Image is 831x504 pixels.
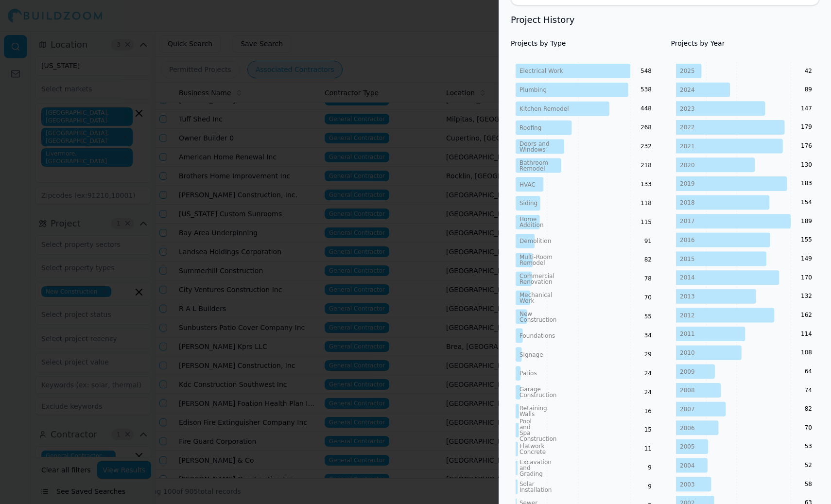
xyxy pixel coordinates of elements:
text: 82 [644,256,652,263]
text: 15 [644,426,652,433]
text: 189 [801,218,812,225]
tspan: 2007 [680,406,695,413]
tspan: Demolition [519,238,551,244]
text: 155 [801,236,812,243]
text: 42 [804,68,812,74]
tspan: Excavation [519,459,552,466]
tspan: Kitchen Remodel [519,105,569,112]
text: 34 [644,332,652,339]
text: 176 [801,142,812,149]
text: 24 [644,370,652,377]
tspan: Retaining [519,405,547,412]
text: 268 [641,124,652,131]
text: 91 [644,238,652,244]
tspan: Doors and [519,140,550,147]
tspan: 2016 [680,237,695,243]
h3: Project History [511,13,819,27]
tspan: 2014 [680,274,695,281]
tspan: 2004 [680,462,695,469]
tspan: 2008 [680,387,695,394]
tspan: 2023 [680,105,695,112]
tspan: Construction [519,316,556,323]
tspan: 2013 [680,293,695,300]
tspan: Patios [519,370,537,377]
text: 548 [641,68,652,74]
tspan: Flatwork [519,443,544,450]
tspan: 2005 [680,443,695,450]
text: 162 [801,312,812,318]
text: 218 [641,162,652,169]
tspan: 2020 [680,162,695,169]
tspan: 2009 [680,368,695,375]
tspan: 2015 [680,256,695,262]
tspan: Walls [519,411,535,417]
tspan: Foundations [519,332,555,339]
text: 70 [804,424,812,431]
tspan: 2006 [680,425,695,432]
tspan: Concrete [519,449,546,455]
tspan: Addition [519,222,544,228]
tspan: Bathroom [519,159,548,166]
text: 53 [804,443,812,450]
tspan: Electrical Work [519,68,563,74]
text: 16 [644,408,652,415]
tspan: and [519,465,531,471]
text: 78 [644,275,652,282]
text: 108 [801,349,812,356]
text: 118 [641,200,652,207]
text: 147 [801,105,812,112]
tspan: Spa [519,430,531,436]
text: 114 [801,330,812,337]
tspan: 2011 [680,330,695,337]
tspan: 2025 [680,68,695,74]
tspan: 2017 [680,218,695,225]
tspan: Construction [519,392,556,399]
tspan: Roofing [519,124,541,131]
text: 29 [644,351,652,358]
text: 170 [801,274,812,281]
tspan: Multi-Room [519,254,553,261]
tspan: 2024 [680,87,695,93]
text: 154 [801,199,812,206]
tspan: Siding [519,200,537,207]
tspan: 2019 [680,180,695,187]
h4: Projects by Year [671,38,820,48]
text: 132 [801,293,812,299]
text: 133 [641,181,652,188]
tspan: Renovation [519,278,553,285]
text: 538 [641,86,652,93]
text: 448 [641,105,652,112]
tspan: 2022 [680,124,695,131]
text: 149 [801,255,812,262]
tspan: Remodel [519,260,545,266]
text: 9 [648,464,652,471]
tspan: New [519,311,532,317]
text: 179 [801,123,812,130]
tspan: 2010 [680,349,695,356]
text: 70 [644,294,652,301]
text: 24 [644,389,652,396]
text: 89 [804,86,812,93]
text: 232 [641,143,652,150]
tspan: Work [519,297,534,304]
text: 64 [804,368,812,375]
tspan: Remodel [519,165,545,172]
text: 130 [801,161,812,168]
text: 82 [804,405,812,412]
text: 58 [804,481,812,487]
tspan: Installation [519,487,552,493]
tspan: Commercial [519,273,554,279]
tspan: Solar [519,481,535,487]
tspan: Mechanical [519,292,553,298]
tspan: 2003 [680,481,695,488]
text: 11 [644,445,652,452]
tspan: Home [519,216,537,223]
tspan: Plumbing [519,87,547,93]
tspan: Signage [519,351,543,358]
tspan: 2012 [680,312,695,319]
tspan: Windows [519,146,546,153]
tspan: Pool [519,418,532,425]
text: 52 [804,462,812,469]
tspan: 2018 [680,199,695,206]
tspan: Construction [519,435,556,442]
